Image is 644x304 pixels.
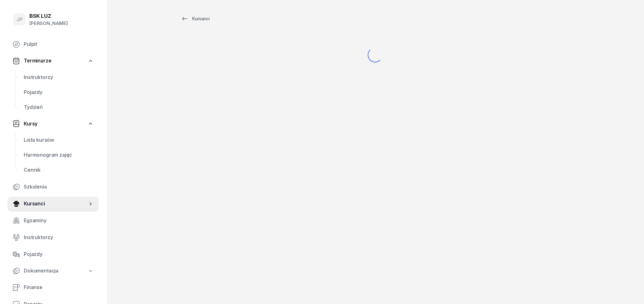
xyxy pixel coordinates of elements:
span: Tydzień [24,103,94,111]
a: Finanse [7,280,99,295]
div: BSK LUZ [29,13,68,19]
span: Pojazdy [24,88,94,96]
a: Terminarze [7,54,99,68]
a: Kursy [7,117,99,131]
a: Egzaminy [7,213,99,228]
a: Instruktorzy [7,230,99,245]
span: JP [16,17,23,22]
span: Instruktorzy [24,233,94,242]
a: Tydzień [19,100,99,115]
a: Kursanci [175,12,215,25]
span: Kursanci [24,200,87,208]
a: Instruktorzy [19,70,99,85]
span: Kursy [24,120,37,128]
span: Finanse [24,283,94,292]
a: Szkolenia [7,179,99,194]
span: Instruktorzy [24,73,94,81]
span: Cennik [24,166,94,174]
a: Dokumentacja [7,264,99,278]
a: Pojazdy [19,85,99,100]
a: Kursanci [7,196,99,211]
a: Cennik [19,163,99,178]
span: Szkolenia [24,183,94,191]
span: Pulpit [24,40,94,48]
a: Lista kursów [19,133,99,148]
a: Pulpit [7,37,99,52]
div: [PERSON_NAME] [29,19,68,27]
div: Kursanci [181,15,210,22]
a: Pojazdy [7,247,99,262]
span: Harmonogram zajęć [24,151,94,159]
span: Dokumentacja [24,267,58,275]
span: Pojazdy [24,250,94,258]
span: Terminarze [24,57,51,65]
span: Egzaminy [24,217,94,225]
a: Harmonogram zajęć [19,148,99,163]
span: Lista kursów [24,136,94,144]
